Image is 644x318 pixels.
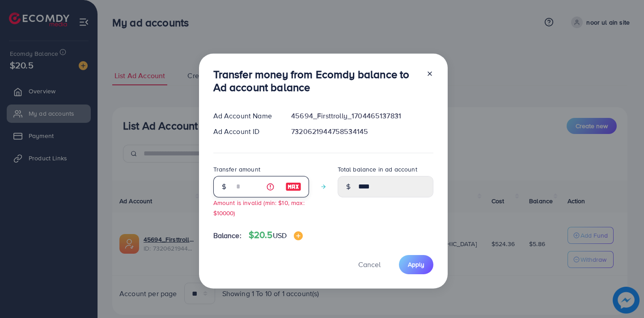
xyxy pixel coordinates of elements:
div: 7320621944758534145 [284,126,440,137]
button: Apply [399,255,433,274]
small: Amount is invalid (min: $10, max: $10000) [213,198,305,217]
span: Balance: [213,230,241,241]
div: 45694_Firsttrolly_1704465137831 [284,111,440,121]
img: image [294,231,303,240]
div: Ad Account Name [206,111,284,121]
h3: Transfer money from Ecomdy balance to Ad account balance [213,68,419,94]
div: Ad Account ID [206,126,284,137]
span: USD [273,230,287,240]
span: Cancel [358,259,381,269]
label: Total balance in ad account [338,165,417,174]
img: image [285,181,301,192]
button: Cancel [347,255,392,274]
span: Apply [408,260,424,269]
h4: $20.5 [249,230,303,241]
label: Transfer amount [213,165,260,174]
